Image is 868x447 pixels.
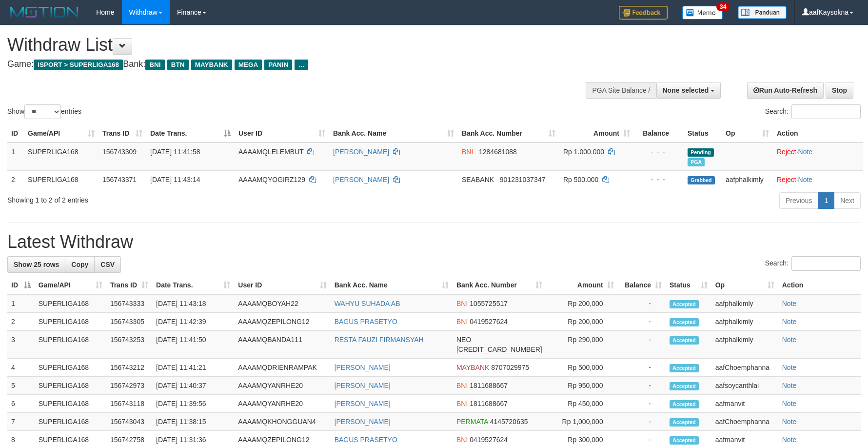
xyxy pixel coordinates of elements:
th: Trans ID: activate to sort column ascending [99,124,146,142]
td: SUPERLIGA168 [24,142,99,171]
th: User ID: activate to sort column ascending [234,276,330,294]
td: [DATE] 11:41:50 [152,331,234,359]
td: 3 [7,331,35,359]
span: Accepted [670,364,699,372]
a: BAGUS PRASETYO [335,436,397,444]
span: ISPORT > SUPERLIGA168 [34,60,123,70]
th: Amount: activate to sort column ascending [546,276,618,294]
th: Game/API: activate to sort column ascending [35,276,106,294]
td: SUPERLIGA168 [35,294,106,313]
td: · [773,170,863,188]
th: Status [684,124,722,142]
td: Rp 500,000 [546,359,618,377]
td: SUPERLIGA168 [35,413,106,431]
th: Trans ID: activate to sort column ascending [106,276,152,294]
span: Copy 1811688667 to clipboard [470,382,508,389]
th: Date Trans.: activate to sort column ascending [152,276,234,294]
td: AAAAMQBOYAH22 [234,294,330,313]
td: aafmanvit [711,395,778,413]
span: MAYBANK [191,60,232,70]
td: 156743305 [106,313,152,331]
td: - [618,395,666,413]
img: MOTION_logo.png [7,5,81,20]
span: BNI [456,436,468,444]
th: Bank Acc. Number: activate to sort column ascending [458,124,559,142]
td: AAAAMQYANRHE20 [234,377,330,395]
a: Stop [826,82,853,99]
button: None selected [656,82,721,99]
th: Date Trans.: activate to sort column descending [146,124,235,142]
h1: Latest Withdraw [7,232,861,252]
label: Search: [765,256,861,271]
span: Copy 1811688667 to clipboard [470,400,508,407]
a: [PERSON_NAME] [335,418,391,426]
td: - [618,294,666,313]
td: SUPERLIGA168 [35,331,106,359]
span: Accepted [670,382,699,390]
span: Marked by aafsoycanthlai [688,158,705,166]
input: Search: [791,256,861,271]
td: AAAAMQZEPILONG12 [234,313,330,331]
td: 6 [7,395,35,413]
label: Search: [765,104,861,119]
a: Reject [777,176,796,183]
th: User ID: activate to sort column ascending [235,124,329,142]
span: ... [295,60,308,70]
td: 2 [7,170,24,188]
td: aafphalkimly [711,331,778,359]
h4: Game: Bank: [7,60,569,69]
td: [DATE] 11:42:39 [152,313,234,331]
td: - [618,331,666,359]
span: BNI [456,300,468,307]
span: BNI [456,318,468,325]
td: aafphalkimly [711,294,778,313]
a: [PERSON_NAME] [333,176,389,183]
span: [DATE] 11:41:58 [150,148,200,156]
span: AAAAMQYOGIRZ129 [238,176,305,183]
span: PERMATA [456,418,488,426]
th: Status: activate to sort column ascending [666,276,711,294]
td: aafphalkimly [722,170,773,188]
td: Rp 200,000 [546,294,618,313]
td: AAAAMQYANRHE20 [234,395,330,413]
th: Action [778,276,861,294]
td: Rp 200,000 [546,313,618,331]
td: 5 [7,377,35,395]
span: Grabbed [688,176,715,184]
td: - [618,377,666,395]
span: Copy [71,261,88,268]
td: [DATE] 11:38:15 [152,413,234,431]
td: SUPERLIGA168 [35,377,106,395]
a: Note [798,148,813,156]
td: SUPERLIGA168 [35,313,106,331]
td: - [618,359,666,377]
td: 1 [7,294,35,313]
th: ID: activate to sort column descending [7,276,35,294]
span: Accepted [670,418,699,427]
span: Accepted [670,336,699,345]
span: Rp 500.000 [563,176,598,183]
td: 2 [7,313,35,331]
a: Note [798,176,813,183]
a: Note [782,364,797,371]
span: Show 25 rows [14,261,59,268]
a: Note [782,318,797,325]
a: RESTA FAUZI FIRMANSYAH [335,336,424,344]
td: aafChoemphanna [711,359,778,377]
th: Action [773,124,863,142]
td: 4 [7,359,35,377]
td: · [773,142,863,171]
a: Note [782,300,797,307]
a: [PERSON_NAME] [333,148,389,156]
span: Pending [688,148,714,157]
td: AAAAMQKHONGGUAN4 [234,413,330,431]
th: ID [7,124,24,142]
a: Copy [65,256,95,273]
td: [DATE] 11:41:21 [152,359,234,377]
td: [DATE] 11:39:56 [152,395,234,413]
td: AAAAMQBANDA111 [234,331,330,359]
th: Bank Acc. Name: activate to sort column ascending [331,276,453,294]
span: BTN [167,60,189,70]
a: Reject [777,148,796,156]
span: Copy 1055725517 to clipboard [470,300,508,307]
